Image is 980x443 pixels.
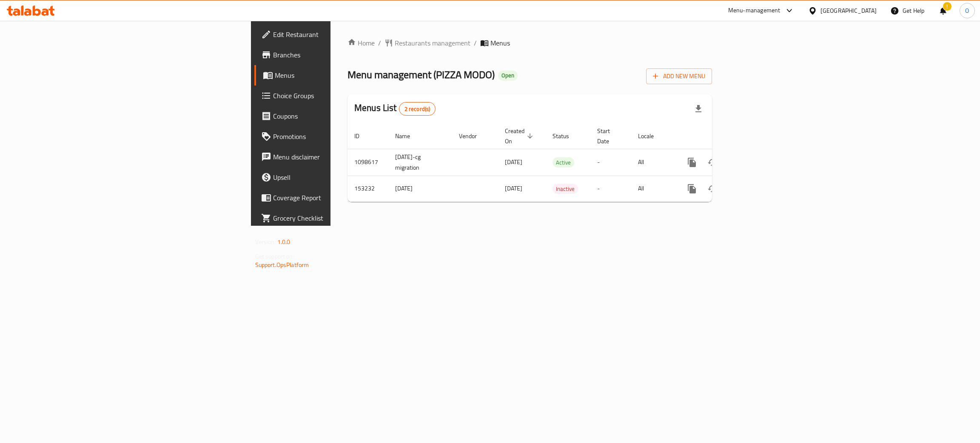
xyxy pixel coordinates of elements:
button: Change Status [702,179,723,199]
button: Add New Menu [646,68,712,84]
table: enhanced table [348,123,770,202]
td: [DATE]-cg migration [388,149,452,176]
span: Vendor [459,131,488,141]
span: Coupons [273,111,408,121]
span: Restaurants management [395,38,470,48]
span: Open [498,72,518,79]
a: Upsell [254,167,415,187]
td: [DATE] [388,176,452,202]
span: Add New Menu [653,71,705,82]
button: more [682,152,702,173]
span: Branches [273,50,408,60]
li: / [474,38,477,48]
a: Menu disclaimer [254,147,415,167]
td: All [631,176,675,202]
span: Inactive [553,184,578,194]
span: Created On [505,126,536,146]
span: Status [553,131,580,141]
td: - [590,176,631,202]
div: Menu-management [728,6,781,16]
span: 2 record(s) [399,105,436,113]
span: Active [553,158,574,168]
div: Export file [688,99,709,119]
a: Coverage Report [254,187,415,208]
td: All [631,149,675,176]
a: Support.OpsPlatform [255,259,309,270]
span: Menus [490,38,510,48]
td: - [590,149,631,176]
span: Grocery Checklist [273,213,408,223]
span: [DATE] [505,156,522,168]
span: Promotions [273,131,408,142]
span: O [965,6,969,15]
span: 1.0.0 [277,236,291,247]
span: Menu management ( PIZZA MODO ) [348,65,495,84]
button: Change Status [702,152,723,173]
span: Name [395,131,421,141]
h2: Menus List [354,102,436,116]
a: Promotions [254,126,415,147]
div: [GEOGRAPHIC_DATA] [820,6,877,15]
a: Branches [254,45,415,65]
span: Upsell [273,172,408,182]
span: Menus [275,70,408,80]
a: Menus [254,65,415,85]
span: Locale [638,131,665,141]
a: Coupons [254,106,415,126]
button: more [682,179,702,199]
span: Coverage Report [273,193,408,203]
span: Edit Restaurant [273,29,408,40]
a: Edit Restaurant [254,24,415,45]
th: Actions [675,123,770,149]
span: ID [354,131,370,141]
span: Version: [255,236,276,247]
a: Grocery Checklist [254,208,415,228]
span: [DATE] [505,183,522,194]
a: Restaurants management [385,38,470,48]
a: Choice Groups [254,85,415,106]
div: Open [498,71,518,81]
span: Start Date [597,126,621,146]
span: Choice Groups [273,91,408,101]
span: Menu disclaimer [273,152,408,162]
span: Get support on: [255,251,294,262]
nav: breadcrumb [348,38,712,48]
